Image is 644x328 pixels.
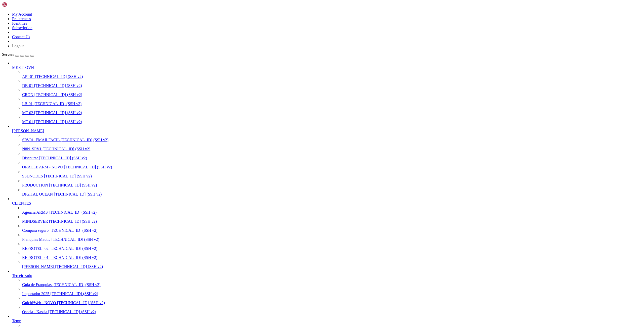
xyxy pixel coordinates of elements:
[22,242,642,251] li: REPROTEL_02 [TECHNICAL_ID] (SSH v2)
[50,228,97,232] span: [TECHNICAL_ID] (SSH v2)
[22,192,642,197] a: DIGITAL OCEAN [TECHNICAL_ID] (SSH v2)
[22,292,49,296] span: Importador 2025
[22,74,642,79] a: API-01 [TECHNICAL_ID] (SSH v2)
[12,12,32,16] a: My Account
[12,319,21,323] span: Temp
[49,219,97,223] span: [TECHNICAL_ID] (SSH v2)
[12,201,642,206] a: CLIENTES
[22,92,33,97] span: CRON
[22,165,642,169] a: ORACLE ARM - NOVO [TECHNICAL_ID] (SSH v2)
[22,301,56,305] span: GuichêWeb - NOVO
[12,201,31,205] span: CLIENTES
[34,92,82,97] span: [TECHNICAL_ID] (SSH v2)
[22,246,642,251] a: REPROTEL_02 [TECHNICAL_ID] (SSH v2)
[22,102,642,106] a: LB-01 [TECHNICAL_ID] (SSH v2)
[22,296,642,305] li: GuichêWeb - NOVO [TECHNICAL_ID] (SSH v2)
[22,165,63,169] span: ORACLE ARM - NOVO
[22,310,642,314] a: Osceia - Kassia [TECHNICAL_ID] (SSH v2)
[22,156,642,160] a: Discourse [TECHNICAL_ID] (SSH v2)
[22,174,642,178] a: SSDNODES [TECHNICAL_ID] (SSH v2)
[12,21,27,25] a: Identities
[22,151,642,160] li: Discourse [TECHNICAL_ID] (SSH v2)
[22,120,33,124] span: MT-01
[22,305,642,314] li: Osceia - Kassia [TECHNICAL_ID] (SSH v2)
[34,111,82,115] span: [TECHNICAL_ID] (SSH v2)
[22,219,48,223] span: MINDSERVER
[53,283,100,287] span: [TECHNICAL_ID] (SSH v2)
[22,70,642,79] li: API-01 [TECHNICAL_ID] (SSH v2)
[12,197,642,269] li: CLIENTES
[22,210,642,215] a: Agencia ARMS [TECHNICAL_ID] (SSH v2)
[22,246,49,251] span: REPROTEL_02
[50,255,97,260] span: [TECHNICAL_ID] (SSH v2)
[12,35,30,39] a: Contact Us
[61,138,108,142] span: [TECHNICAL_ID] (SSH v2)
[22,160,642,169] li: ORACLE ARM - NOVO [TECHNICAL_ID] (SSH v2)
[22,215,642,224] li: MINDSERVER [TECHNICAL_ID] (SSH v2)
[22,102,33,106] span: LB-01
[22,292,642,296] a: Importador 2025 [TECHNICAL_ID] (SSH v2)
[49,183,97,187] span: [TECHNICAL_ID] (SSH v2)
[22,142,642,151] li: N8N_SRV1 [TECHNICAL_ID] (SSH v2)
[22,237,642,242] a: Franquias Mautic [TECHNICAL_ID] (SSH v2)
[54,192,102,196] span: [TECHNICAL_ID] (SSH v2)
[12,65,34,70] span: MKST_OVH
[22,210,48,214] span: Agencia ARMS
[22,255,642,260] a: REPROTEL_01 [TECHNICAL_ID] (SSH v2)
[22,219,642,224] a: MINDSERVER [TECHNICAL_ID] (SSH v2)
[12,273,32,278] span: Terceirizado
[2,52,14,57] span: Servers
[12,269,642,314] li: Terceirizado
[22,264,54,269] span: [PERSON_NAME]
[22,138,60,142] span: SRV01_EMAILFACIL
[22,283,52,287] span: Guia de Franquias
[48,310,96,314] span: [TECHNICAL_ID] (SSH v2)
[12,129,642,133] a: [PERSON_NAME]
[22,183,642,188] a: PRODUCTION [TECHNICAL_ID] (SSH v2)
[22,169,642,178] li: SSDNODES [TECHNICAL_ID] (SSH v2)
[22,178,642,188] li: PRODUCTION [TECHNICAL_ID] (SSH v2)
[22,111,33,115] span: MT-02
[12,26,32,30] a: Subscription
[22,92,642,97] a: CRON [TECHNICAL_ID] (SSH v2)
[22,224,642,233] li: Compara seguro [TECHNICAL_ID] (SSH v2)
[22,79,642,88] li: DB-01 [TECHNICAL_ID] (SSH v2)
[22,133,642,142] li: SRV01_EMAILFACIL [TECHNICAL_ID] (SSH v2)
[34,120,82,124] span: [TECHNICAL_ID] (SSH v2)
[22,192,53,196] span: DIGITAL OCEAN
[55,264,103,269] span: [TECHNICAL_ID] (SSH v2)
[44,174,92,178] span: [TECHNICAL_ID] (SSH v2)
[22,183,48,187] span: PRODUCTION
[22,174,43,178] span: SSDNODES
[2,52,34,57] a: Servers
[50,292,98,296] span: [TECHNICAL_ID] (SSH v2)
[22,255,49,260] span: REPROTEL_01
[22,251,642,260] li: REPROTEL_01 [TECHNICAL_ID] (SSH v2)
[22,74,34,79] span: API-01
[57,301,105,305] span: [TECHNICAL_ID] (SSH v2)
[22,301,642,305] a: GuichêWeb - NOVO [TECHNICAL_ID] (SSH v2)
[22,283,642,287] a: Guia de Franquias [TECHNICAL_ID] (SSH v2)
[34,102,82,106] span: [TECHNICAL_ID] (SSH v2)
[22,228,642,233] a: Compara seguro [TECHNICAL_ID] (SSH v2)
[22,120,642,124] a: MT-01 [TECHNICAL_ID] (SSH v2)
[22,106,642,115] li: MT-02 [TECHNICAL_ID] (SSH v2)
[51,237,99,242] span: [TECHNICAL_ID] (SSH v2)
[12,319,642,323] a: Temp
[22,156,38,160] span: Discourse
[22,138,642,142] a: SRV01_EMAILFACIL [TECHNICAL_ID] (SSH v2)
[22,97,642,106] li: LB-01 [TECHNICAL_ID] (SSH v2)
[22,88,642,97] li: CRON [TECHNICAL_ID] (SSH v2)
[12,17,31,21] a: Preferences
[22,287,642,296] li: Importador 2025 [TECHNICAL_ID] (SSH v2)
[35,74,83,79] span: [TECHNICAL_ID] (SSH v2)
[39,156,87,160] span: [TECHNICAL_ID] (SSH v2)
[43,147,90,151] span: [TECHNICAL_ID] (SSH v2)
[22,188,642,197] li: DIGITAL OCEAN [TECHNICAL_ID] (SSH v2)
[50,246,97,251] span: [TECHNICAL_ID] (SSH v2)
[22,260,642,269] li: [PERSON_NAME] [TECHNICAL_ID] (SSH v2)
[12,44,24,48] a: Logout
[22,115,642,124] li: MT-01 [TECHNICAL_ID] (SSH v2)
[22,264,642,269] a: [PERSON_NAME] [TECHNICAL_ID] (SSH v2)
[22,237,50,242] span: Franquias Mautic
